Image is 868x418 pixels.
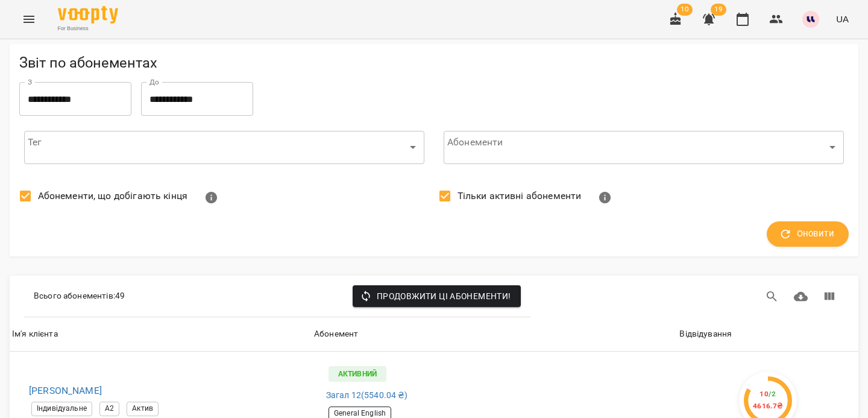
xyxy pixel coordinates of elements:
[58,25,118,33] span: For Business
[197,183,226,212] button: Показати абонементи з 3 або менше відвідуваннями або що закінчуються протягом 7 днів
[24,130,424,164] div: ​
[12,327,58,341] div: Ім'я клієнта
[38,189,187,203] span: Абонементи, що добігають кінця
[758,282,787,311] button: Пошук
[314,327,358,341] div: Абонемент
[329,366,386,382] p: Активний
[677,4,693,16] span: 10
[591,183,620,212] button: Показувати тільки абонементи з залишком занять або з відвідуваннями. Активні абонементи - це ті, ...
[679,327,732,341] div: Сортувати
[836,13,849,25] span: UA
[815,282,844,311] button: Вигляд колонок
[19,54,849,72] h5: Звіт по абонементах
[314,327,675,341] span: Абонемент
[802,11,819,28] img: 1255ca683a57242d3abe33992970777d.jpg
[444,130,844,164] div: ​
[787,282,816,311] button: Завантажити CSV
[353,285,521,307] button: Продовжити ці абонементи!
[314,327,358,341] div: Сортувати
[362,289,511,303] span: Продовжити ці абонементи!
[781,226,834,242] span: Оновити
[29,382,302,399] h6: [PERSON_NAME]
[100,404,119,414] span: А2
[12,327,58,341] div: Сортувати
[34,290,125,302] p: Всього абонементів : 49
[58,6,118,24] img: Voopty Logo
[753,388,783,412] div: 10 4616.7 ₴
[12,327,309,341] span: Ім'я клієнта
[711,4,726,16] span: 19
[767,221,849,247] button: Оновити
[769,390,776,398] span: / 2
[831,8,854,30] button: UA
[127,404,158,414] span: Актив
[32,404,92,414] span: Індивідуальне
[14,5,43,34] button: Menu
[458,189,582,203] span: Тільки активні абонементи
[10,276,858,317] div: Table Toolbar
[326,389,408,402] span: Загал 12 ( 5540.04 ₴ )
[679,327,856,341] span: Відвідування
[679,327,732,341] div: Відвідування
